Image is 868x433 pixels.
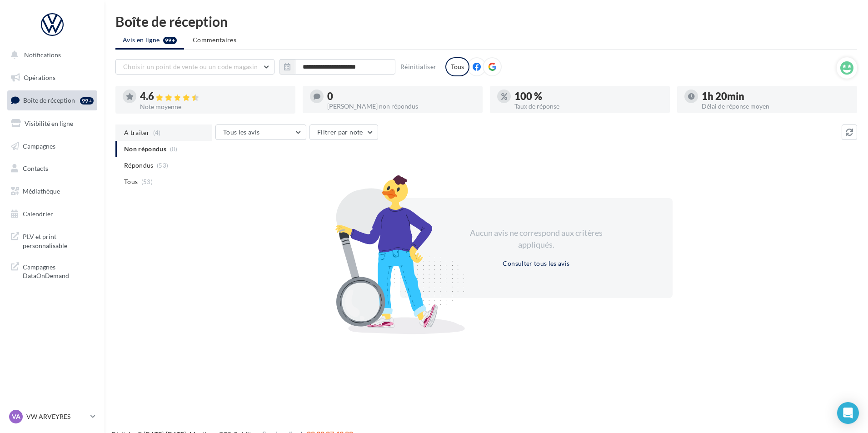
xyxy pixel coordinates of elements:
[153,129,161,136] span: (4)
[5,137,99,156] a: Campagnes
[837,402,859,424] div: Open Intercom Messenger
[140,91,288,102] div: 4.6
[103,53,110,60] img: tab_keywords_by_traffic_grey.svg
[327,91,475,101] div: 0
[193,35,236,45] span: Commentaires
[223,128,260,136] span: Tous les avis
[702,91,850,101] div: 1h 20min
[15,15,22,22] img: logo_orange.svg
[123,63,258,70] span: Choisir un point de vente ou un code magasin
[24,51,61,59] span: Notifications
[458,227,614,250] div: Aucun avis ne correspond aux critères appliqués.
[113,54,139,60] div: Mots-clés
[141,178,153,185] span: (53)
[23,164,48,172] span: Contacts
[514,103,663,109] div: Taux de réponse
[25,119,73,127] span: Visibilité en ligne
[397,61,440,72] button: Réinitialiser
[23,96,75,104] span: Boîte de réception
[26,412,87,421] p: VW ARVEYRES
[23,210,53,218] span: Calendrier
[24,24,103,31] div: Domaine: [DOMAIN_NAME]
[445,57,469,76] div: Tous
[124,161,154,170] span: Répondus
[5,114,99,133] a: Visibilité en ligne
[115,15,857,28] div: Boîte de réception
[25,15,45,22] div: v 4.0.25
[124,177,138,186] span: Tous
[157,162,168,169] span: (53)
[23,142,55,149] span: Campagnes
[124,128,150,137] span: A traiter
[37,53,44,60] img: tab_domain_overview_orange.svg
[23,187,60,195] span: Médiathèque
[15,24,22,31] img: website_grey.svg
[140,104,288,110] div: Note moyenne
[115,59,274,75] button: Choisir un point de vente ou un code magasin
[5,204,99,224] a: Calendrier
[23,261,94,280] span: Campagnes DataOnDemand
[5,45,95,65] button: Notifications
[23,230,94,250] span: PLV et print personnalisable
[215,124,306,140] button: Tous les avis
[5,257,99,284] a: Campagnes DataOnDemand
[702,103,850,109] div: Délai de réponse moyen
[499,258,573,269] button: Consulter tous les avis
[514,91,663,101] div: 100 %
[5,68,99,87] a: Opérations
[7,408,97,425] a: VA VW ARVEYRES
[5,227,99,254] a: PLV et print personnalisable
[47,54,70,60] div: Domaine
[309,124,378,140] button: Filtrer par note
[5,90,99,110] a: Boîte de réception99+
[12,412,20,421] span: VA
[327,103,475,109] div: [PERSON_NAME] non répondus
[80,97,94,105] div: 99+
[5,182,99,201] a: Médiathèque
[24,74,55,81] span: Opérations
[5,159,99,178] a: Contacts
